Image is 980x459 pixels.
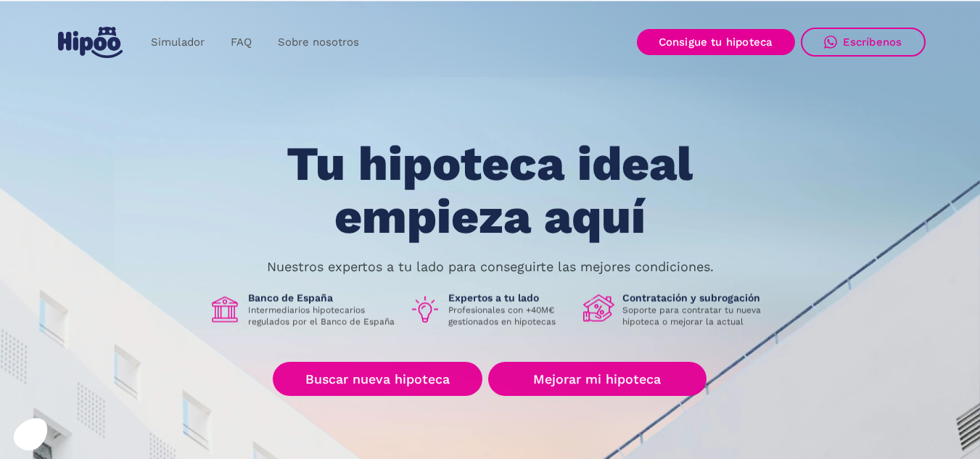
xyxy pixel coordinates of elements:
[843,36,902,49] div: Escríbenos
[55,21,126,64] a: home
[248,291,398,305] h1: Banco de España
[622,305,772,328] p: Soporte para contratar tu nueva hipoteca o mejorar la actual
[248,305,398,328] p: Intermediarios hipotecarios regulados por el Banco de España
[622,291,772,305] h1: Contratación y subrogación
[637,29,795,55] a: Consigue tu hipoteca
[267,261,714,273] p: Nuestros expertos a tu lado para conseguirte las mejores condiciones.
[215,138,765,243] h1: Tu hipoteca ideal empieza aquí
[448,305,572,328] p: Profesionales con +40M€ gestionados en hipotecas
[273,362,482,396] a: Buscar nueva hipoteca
[488,362,707,396] a: Mejorar mi hipoteca
[218,28,265,57] a: FAQ
[448,291,572,305] h1: Expertos a tu lado
[138,28,218,57] a: Simulador
[801,28,926,57] a: Escríbenos
[265,28,372,57] a: Sobre nosotros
